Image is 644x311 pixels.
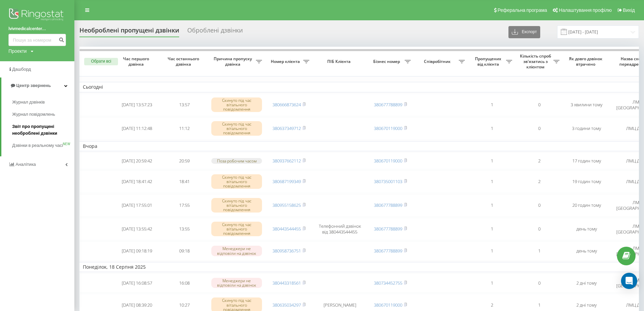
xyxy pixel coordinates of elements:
span: Бізнес номер [370,59,405,64]
span: Дашборд [12,67,31,72]
td: 3 години тому [563,117,610,140]
a: 380666873624 [272,102,301,108]
span: Співробітник [418,59,459,64]
td: 1 [516,242,563,261]
div: Оброблені дзвінки [187,27,243,37]
button: Обрати всі [84,58,118,65]
a: 380677788899 [374,102,402,108]
td: [DATE] 13:55:42 [113,218,161,240]
span: Журнал дзвінків [12,99,45,106]
span: Вихід [623,7,635,13]
a: 380670119000 [374,125,402,131]
td: [DATE] 18:41:42 [113,171,161,193]
a: 380635034297 [272,302,301,308]
td: 09:18 [161,242,208,261]
a: lvivmedicalcenter... [8,25,66,32]
td: [DATE] 17:55:01 [113,194,161,217]
input: Пошук за номером [8,34,66,46]
div: Скинуто під час вітального повідомлення [211,97,262,112]
span: Аналiтика [16,162,36,167]
div: Проекти [8,48,27,54]
div: Скинуто під час вітального повідомлення [211,198,262,213]
td: день тому [563,242,610,261]
span: Дзвінки в реальному часі [12,142,63,149]
td: 0 [516,94,563,116]
td: 2 дні тому [563,273,610,292]
td: [DATE] 20:59:42 [113,153,161,169]
div: Скинуто під час вітального повідомлення [211,121,262,136]
div: Open Intercom Messenger [621,273,637,289]
td: 0 [516,218,563,240]
div: Поза робочим часом [211,158,262,164]
td: 17:55 [161,194,208,217]
td: 1 [468,153,516,169]
a: 380637349712 [272,125,301,131]
td: 1 [468,242,516,261]
td: Телефонний дзвінок від 380443544455 [313,218,367,240]
span: Пропущених від клієнта [472,56,506,67]
div: Менеджери не відповіли на дзвінок [211,278,262,288]
a: 380670119000 [374,302,402,308]
a: 380955158625 [272,202,301,208]
td: 1 [468,117,516,140]
span: Налаштування профілю [559,7,612,13]
a: 380670119000 [374,158,402,164]
div: Скинуто під час вітального повідомлення [211,174,262,189]
button: Експорт [508,26,540,38]
span: ПІБ Клієнта [318,59,361,64]
td: 2 [516,171,563,193]
td: 1 [468,218,516,240]
span: Як довго дзвінок втрачено [568,56,605,67]
a: 380443544455 [272,226,301,232]
div: Необроблені пропущені дзвінки [79,27,179,37]
td: день тому [563,218,610,240]
span: Причина пропуску дзвінка [211,56,256,67]
a: 380677788899 [374,226,402,232]
td: 11:12 [161,117,208,140]
a: Дзвінки в реальному часіNEW [12,139,74,152]
a: 380677788899 [374,202,402,208]
span: Номер клієнта [269,59,303,64]
div: Скинуто під час вітального повідомлення [211,222,262,237]
td: 1 [468,94,516,116]
td: 13:57 [161,94,208,116]
td: 0 [516,117,563,140]
td: 1 [468,194,516,217]
span: Центр звернень [16,83,51,88]
span: Реферальна програма [498,7,547,13]
td: 2 [516,153,563,169]
div: Менеджери не відповіли на дзвінок [211,246,262,256]
td: 3 хвилини тому [563,94,610,116]
td: 13:55 [161,218,208,240]
img: Ringostat logo [8,7,66,24]
td: 0 [516,194,563,217]
a: 380687199349 [272,178,301,184]
span: Час останнього дзвінка [166,56,202,67]
a: Журнал дзвінків [12,96,74,108]
td: 20:59 [161,153,208,169]
span: Час першого дзвінка [119,56,155,67]
a: Журнал повідомлень [12,108,74,120]
a: 380958736751 [272,248,301,254]
td: [DATE] 09:18:19 [113,242,161,261]
td: 18:41 [161,171,208,193]
span: Звіт про пропущені необроблені дзвінки [12,123,71,137]
a: Центр звернень [1,77,74,94]
a: 380443318561 [272,280,301,286]
td: 1 [468,273,516,292]
span: Кількість спроб зв'язатись з клієнтом [519,53,553,69]
td: [DATE] 11:12:48 [113,117,161,140]
span: Журнал повідомлень [12,111,55,118]
a: 380735001103 [374,178,402,184]
td: 20 годин тому [563,194,610,217]
td: [DATE] 13:57:23 [113,94,161,116]
td: 16:08 [161,273,208,292]
td: 19 годин тому [563,171,610,193]
a: 380937662112 [272,158,301,164]
td: 0 [516,273,563,292]
td: 1 [468,171,516,193]
a: 380734452755 [374,280,402,286]
td: [DATE] 16:08:57 [113,273,161,292]
a: 380677788899 [374,248,402,254]
td: 17 годин тому [563,153,610,169]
